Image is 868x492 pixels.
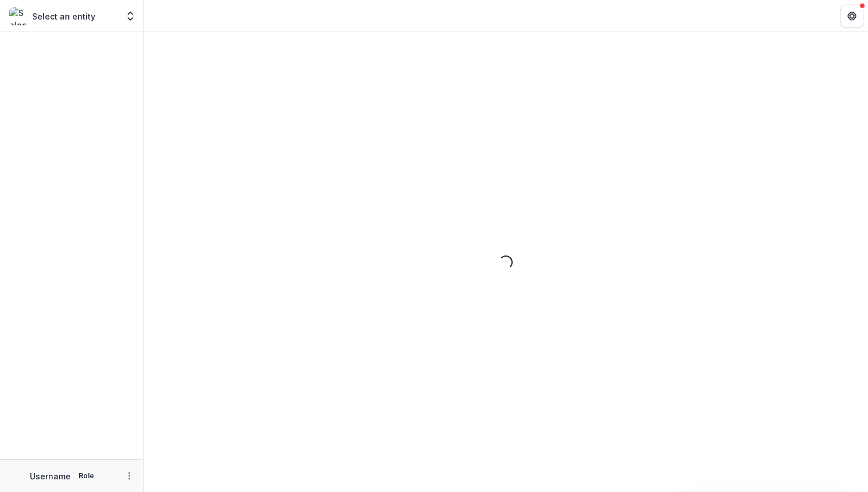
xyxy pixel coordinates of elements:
[30,470,71,482] p: Username
[9,7,28,25] img: Select an entity
[840,5,863,28] button: Get Help
[122,5,138,28] button: Open entity switcher
[122,469,136,483] button: More
[75,471,98,481] p: Role
[32,10,95,22] p: Select an entity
